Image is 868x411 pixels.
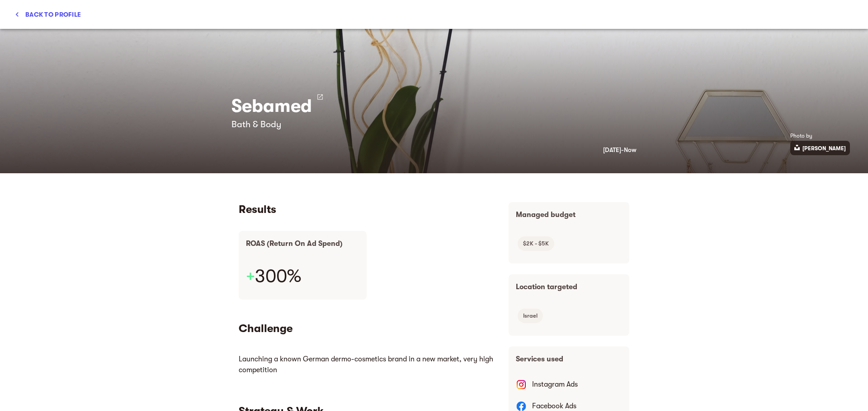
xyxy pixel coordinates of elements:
[231,119,637,130] h6: Bath & Body
[802,146,846,151] p: [PERSON_NAME]
[823,368,868,411] iframe: Chat Widget
[516,282,622,292] p: Location targeted
[246,238,359,249] p: ROAS (Return On Ad Spend)
[516,354,622,365] p: Services used
[516,209,622,220] p: Managed budget
[239,202,494,217] h5: Results
[518,238,554,249] span: $2K - $5K
[518,310,543,321] span: Israel
[790,133,812,139] span: Photo by
[231,93,637,119] a: Sebamed
[231,144,637,155] h6: [DATE] - Now
[532,379,622,390] p: Instagram Ads
[246,263,301,289] h3: 300%
[802,144,846,152] a: [PERSON_NAME]
[11,6,85,23] button: Back to profile
[823,368,868,411] div: וידג'ט של צ'אט
[246,266,255,286] span: +
[231,93,312,119] h3: Sebamed
[14,9,81,20] span: Back to profile
[239,350,494,379] iframe: mayple-rich-text-viewer
[239,321,494,336] h5: Challenge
